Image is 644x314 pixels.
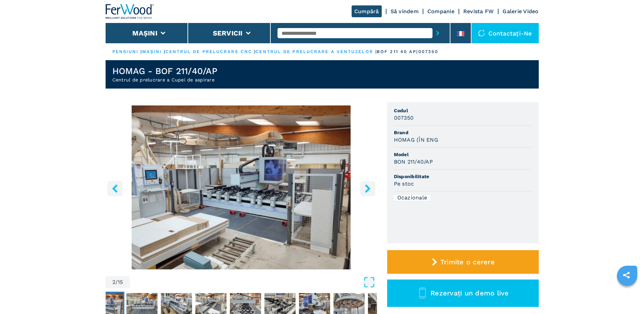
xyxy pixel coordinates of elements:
span: | [375,49,377,54]
button: Butonul dreptă [360,181,375,196]
a: Mașini [142,49,162,54]
div: Contactați-ne [471,23,538,43]
button: Rezervați un demo live [387,280,539,307]
span: Model [394,151,532,158]
img: HOMAG BOF 211/40/AP Centru de acoperire a auzului [106,105,377,269]
h3: 007350 [394,114,414,122]
span: / [115,280,118,285]
img: Ferestrul [106,4,154,19]
h3: Pe stoc [394,180,414,188]
a: Companie [427,8,454,15]
button: Mașini [132,29,157,37]
h1: HOMAG - BOF 211/40/AP [112,66,217,76]
p: 007350 [418,49,439,55]
span: | [254,49,256,54]
button: Deschideți Fullscreen-ul [132,276,375,288]
a: PENSIUNI [112,49,139,54]
button: Leftton [107,181,123,196]
span: | [164,49,165,54]
span: | [140,49,142,54]
span: Codul [394,107,532,114]
button: Trimite o cerere [387,250,539,274]
a: Centrul de prelucrare cnc [165,49,252,54]
a: Să vindem [391,8,419,15]
p: Bof 211 40 ap | [377,49,418,55]
a: Centrul de prelucrare a ventuzelor [256,49,373,54]
span: Disponibilitate [394,173,532,180]
div: Ocazionale [394,195,431,200]
button: Trimite-buton [432,25,443,41]
span: Brand [394,129,532,136]
div: Du-te la Slide 2 [106,105,377,269]
button: Servicii [213,29,243,37]
span: 15 [118,280,123,285]
h3: BON 211/40/AP [394,158,433,166]
h2: Centrul de prelucrare a Cupei de aspirare [112,76,217,83]
span: Trimite o cerere [440,258,495,266]
span: 2 [112,280,115,285]
a: Împărtășiți acest [618,267,635,284]
a: Cumpără [352,5,382,17]
h3: HOMAG (ÎN ENG [394,136,438,144]
img: Contactați-ne [478,30,485,37]
iframe: Chat [615,284,639,309]
a: Galerie Video [503,8,538,15]
span: Rezervați un demo live [430,289,509,297]
a: Revista FW [463,8,494,15]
